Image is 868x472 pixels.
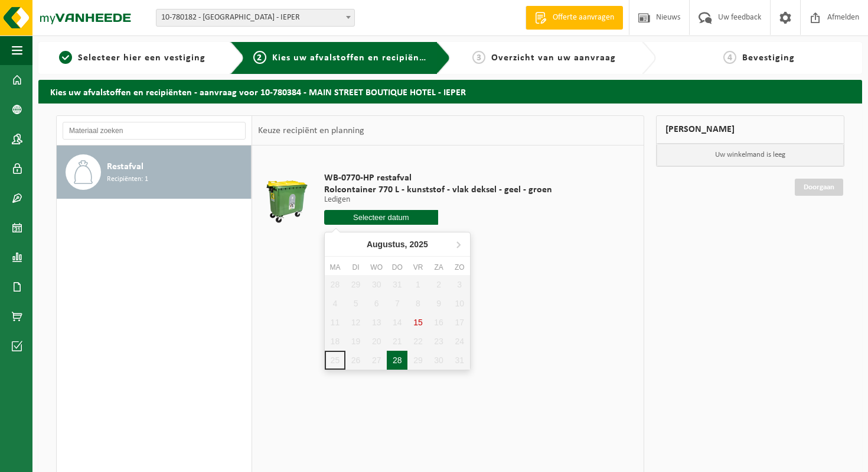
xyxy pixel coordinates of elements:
[253,51,266,64] span: 2
[723,51,736,64] span: 4
[742,53,795,63] span: Bevestiging
[57,146,252,199] button: Restafval Recipiënten: 1
[795,179,843,196] a: Doorgaan
[387,351,407,370] div: 28
[550,12,617,24] span: Offerte aanvragen
[325,261,345,273] div: ma
[78,53,205,63] span: Selecteer hier een vestiging
[362,235,433,254] div: Augustus,
[345,261,366,273] div: di
[410,240,428,248] i: 2025
[107,160,143,174] span: Restafval
[324,184,552,196] span: Rolcontainer 770 L - kunststof - vlak deksel - geel - groen
[272,53,435,63] span: Kies uw afvalstoffen en recipiënten
[63,122,246,140] input: Materiaal zoeken
[449,261,470,273] div: zo
[429,261,449,273] div: za
[44,51,221,65] a: 1Selecteer hier een vestiging
[156,9,354,26] span: 10-780182 - MAIN STREET BOUTIQUE HOTEL - IEPER
[38,80,862,103] h2: Kies uw afvalstoffen en recipiënten - aanvraag voor 10-780384 - MAIN STREET BOUTIQUE HOTEL - IEPER
[156,9,355,27] span: 10-780182 - MAIN STREET BOUTIQUE HOTEL - IEPER
[366,261,387,273] div: wo
[491,53,616,63] span: Overzicht van uw aanvraag
[107,174,148,185] span: Recipiënten: 1
[59,51,72,64] span: 1
[324,172,552,184] span: WB-0770-HP restafval
[407,261,428,273] div: vr
[252,116,370,146] div: Keuze recipiënt en planning
[324,196,552,204] p: Ledigen
[472,51,485,64] span: 3
[324,210,438,225] input: Selecteer datum
[387,261,407,273] div: do
[657,144,844,166] p: Uw winkelmand is leeg
[526,6,623,30] a: Offerte aanvragen
[656,115,844,144] div: [PERSON_NAME]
